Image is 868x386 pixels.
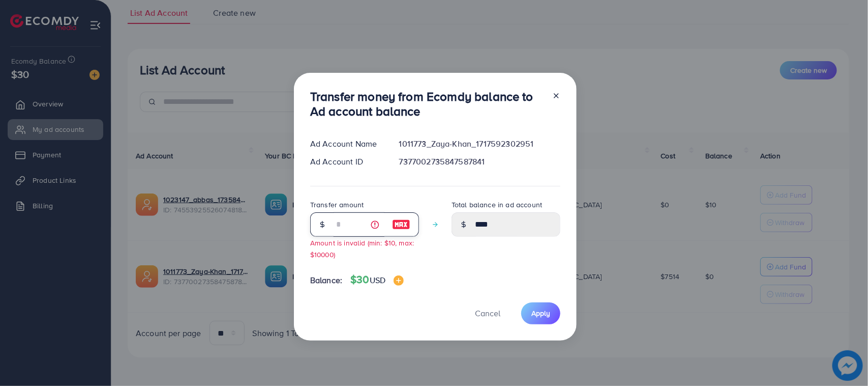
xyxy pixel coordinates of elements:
h3: Transfer money from Ecomdy balance to Ad account balance [310,89,544,119]
span: Balance: [310,274,342,286]
span: Apply [531,308,550,318]
span: Cancel [475,308,500,319]
div: Ad Account Name [302,138,391,150]
div: 7377002735847587841 [391,156,568,168]
div: Ad Account ID [302,156,391,168]
label: Transfer amount [310,200,364,210]
h4: $30 [350,273,404,286]
small: Amount is invalid (min: $10, max: $10000) [310,238,414,259]
label: Total balance in ad account [452,200,542,210]
button: Cancel [462,302,513,324]
img: image [392,218,410,231]
img: image [394,275,404,286]
span: USD [370,274,385,286]
button: Apply [521,302,560,324]
div: 1011773_Zaya-Khan_1717592302951 [391,138,568,150]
